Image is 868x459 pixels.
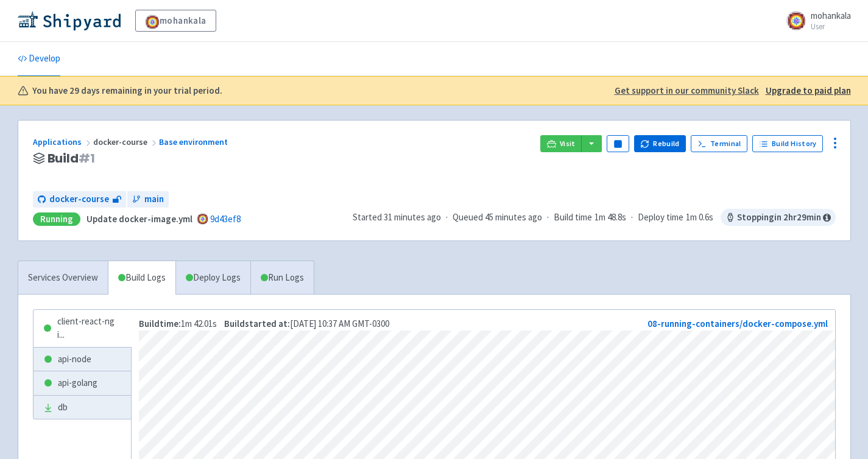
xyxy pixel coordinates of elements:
strong: Update docker-image.yml [86,213,192,225]
a: Get support in our community Slack [615,84,759,98]
span: Stopping in 2 hr 29 min [721,209,836,226]
small: User [811,23,851,30]
span: # 1 [79,150,95,167]
a: Services Overview [18,261,108,295]
a: main [127,191,169,208]
a: mohankala User [779,11,851,30]
button: Rebuild [634,135,686,152]
a: 9d43ef8 [210,213,241,225]
u: Get support in our community Slack [615,85,759,96]
a: docker-course [33,191,126,208]
a: Build History [752,135,823,152]
span: Build [48,152,95,166]
a: Base environment [159,136,230,147]
span: 1m 48.8s [595,211,626,225]
u: Upgrade to paid plan [766,85,851,96]
a: Visit [540,135,582,152]
time: 45 minutes ago [485,211,542,223]
strong: Build time: [139,318,181,329]
span: Deploy time [638,211,683,225]
img: Shipyard logo [18,11,121,30]
a: 08-running-containers/docker-compose.yml [647,318,828,329]
span: mohankala [811,10,851,21]
span: Build time [554,211,592,225]
a: Deploy Logs [175,261,250,295]
span: 1m 42.01s [139,318,217,329]
span: docker-course [49,192,109,206]
span: [DATE] 10:37 AM GMT-0300 [224,318,389,329]
b: You have 29 days remaining in your trial period. [32,84,222,98]
span: client-react-ngi ... [57,315,121,342]
strong: Build started at: [224,318,290,329]
a: Build Logs [108,261,175,295]
a: Terminal [691,135,747,152]
div: · · · [353,209,836,226]
span: 1m 0.6s [686,211,713,225]
a: Run Logs [250,261,314,295]
a: api-node [34,348,131,371]
a: client-react-ngi... [34,310,131,347]
span: docker-course [93,136,159,147]
a: Develop [18,42,60,76]
time: 31 minutes ago [384,211,441,223]
a: db [34,396,131,419]
button: Pause [607,135,629,152]
span: Started [353,211,441,223]
span: Queued [453,211,542,223]
span: main [144,192,164,206]
div: Running [33,212,80,226]
a: mohankala [135,10,216,32]
a: Applications [33,136,93,147]
span: Visit [560,139,576,149]
a: api-golang [34,371,131,395]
